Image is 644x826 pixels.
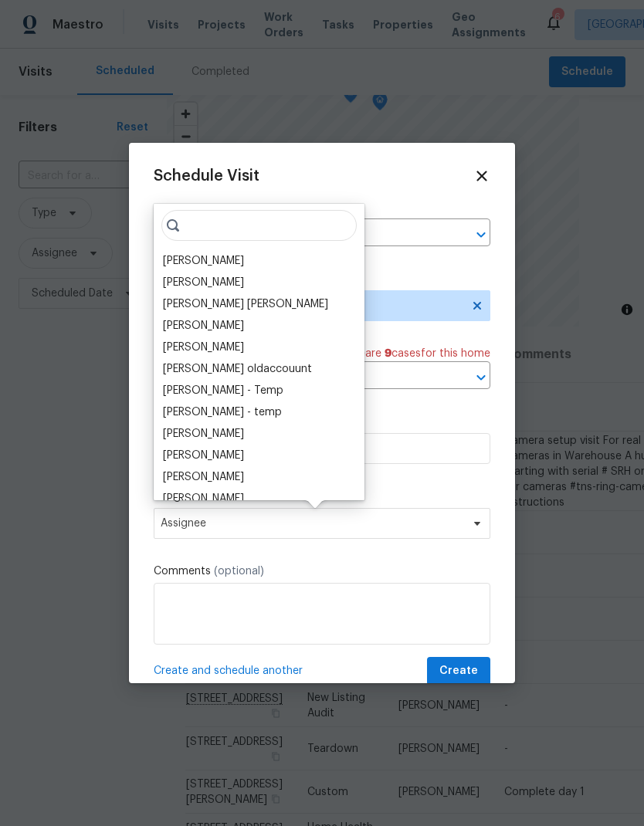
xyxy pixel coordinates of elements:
button: Open [470,224,492,245]
div: [PERSON_NAME] [163,491,244,506]
span: (optional) [214,566,264,577]
div: [PERSON_NAME] [163,469,244,485]
div: [PERSON_NAME] oldaccouunt [163,361,312,377]
div: [PERSON_NAME] [163,253,244,269]
button: Open [470,367,492,388]
span: Create [439,662,478,681]
div: [PERSON_NAME] - Temp [163,383,283,398]
span: Schedule Visit [154,168,259,184]
label: Home [154,203,490,218]
div: [PERSON_NAME] [163,275,244,290]
div: [PERSON_NAME] [163,318,244,333]
div: [PERSON_NAME] [PERSON_NAME] [163,296,328,312]
span: 9 [385,348,391,359]
button: Create [427,657,490,686]
span: There are case s for this home [336,346,490,361]
div: [PERSON_NAME] - temp [163,405,282,420]
label: Comments [154,564,490,579]
span: Create and schedule another [154,663,303,679]
div: [PERSON_NAME] [163,426,244,442]
span: Assignee [161,517,463,530]
span: Close [473,168,490,184]
div: [PERSON_NAME] [163,448,244,463]
div: [PERSON_NAME] [163,340,244,355]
